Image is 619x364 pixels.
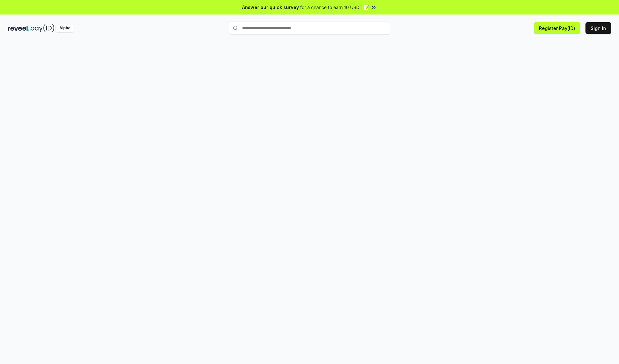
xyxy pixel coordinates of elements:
button: Register Pay(ID) [534,22,580,34]
div: Alpha [56,24,74,32]
span: for a chance to earn 10 USDT 📝 [300,4,369,11]
img: pay_id [31,24,54,32]
button: Sign In [585,22,611,34]
img: reveel_dark [8,24,29,32]
span: Answer our quick survey [242,4,299,11]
